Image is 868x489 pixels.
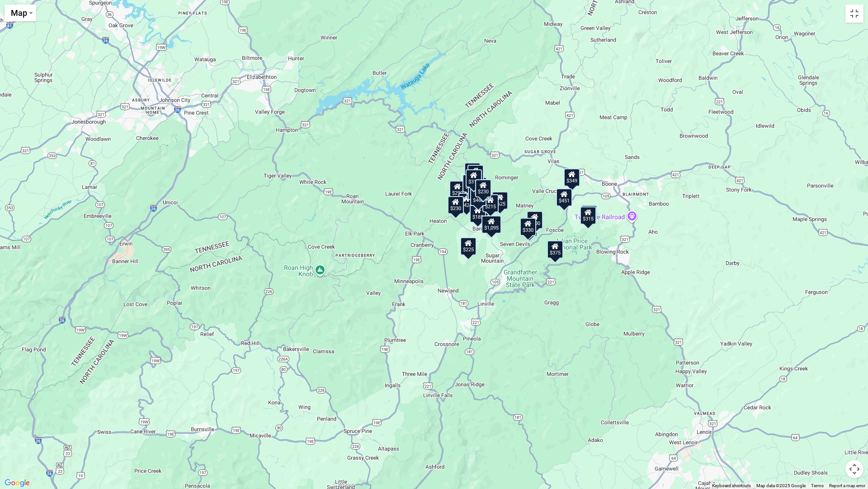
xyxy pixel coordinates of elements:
[829,483,865,488] a: Report a map error
[492,192,508,210] div: $625
[564,168,580,187] div: $349
[845,460,863,478] button: Map camera controls
[756,483,806,488] span: Map data ©2025 Google
[556,188,572,206] div: $451
[811,483,824,488] a: Terms
[580,206,596,225] div: $315
[547,240,563,259] div: $375
[581,205,597,223] div: $480
[712,483,751,489] button: Keyboard shortcuts
[520,218,536,236] div: $330
[527,211,543,229] div: $400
